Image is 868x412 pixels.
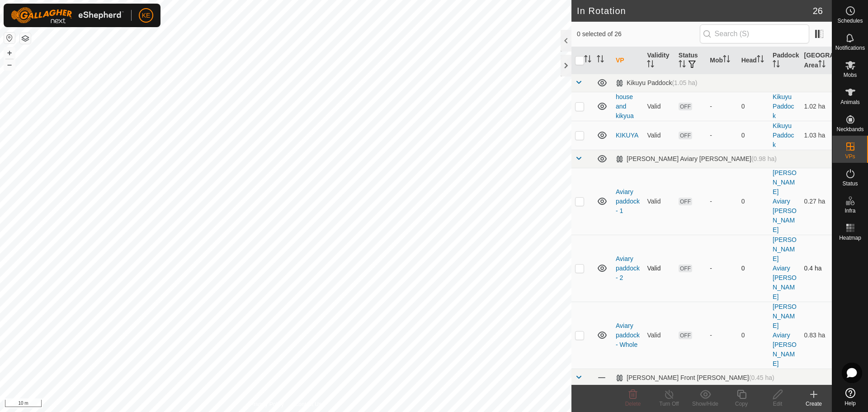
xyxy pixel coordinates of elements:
[773,62,780,69] p-sorticon: Activate to sort
[836,127,863,132] span: Neckbands
[616,255,640,281] a: Aviary paddock - 2
[142,11,151,20] span: KE
[679,132,692,139] span: OFF
[773,169,797,233] a: [PERSON_NAME] Aviary [PERSON_NAME]
[773,303,797,367] a: [PERSON_NAME] Aviary [PERSON_NAME]
[625,401,641,407] span: Delete
[616,79,697,87] div: Kikuyu Paddock
[844,72,857,78] span: Mobs
[250,400,284,408] a: Privacy Policy
[801,235,832,302] td: 0.4 ha
[643,121,675,150] td: Valid
[751,155,777,162] span: (0.98 ha)
[616,374,774,382] div: [PERSON_NAME] Front [PERSON_NAME]
[643,92,675,121] td: Valid
[651,400,687,408] div: Turn Off
[710,131,734,140] div: -
[769,47,800,74] th: Paddock
[749,374,774,381] span: (0.45 ha)
[679,198,692,205] span: OFF
[844,208,855,213] span: Infra
[710,264,734,273] div: -
[757,57,764,64] p-sorticon: Activate to sort
[842,181,858,186] span: Status
[4,59,15,70] button: –
[647,62,654,69] p-sorticon: Activate to sort
[832,384,868,410] a: Help
[4,33,15,43] button: Reset Map
[584,57,591,64] p-sorticon: Activate to sort
[679,103,692,110] span: OFF
[295,400,321,408] a: Contact Us
[801,92,832,121] td: 1.02 ha
[738,47,769,74] th: Head
[643,302,675,369] td: Valid
[738,92,769,121] td: 0
[643,168,675,235] td: Valid
[679,265,692,272] span: OFF
[710,102,734,111] div: -
[818,62,826,69] p-sorticon: Activate to sort
[801,121,832,150] td: 1.03 ha
[672,79,697,86] span: (1.05 ha)
[738,235,769,302] td: 0
[759,400,796,408] div: Edit
[616,188,640,214] a: Aviary paddock - 1
[643,235,675,302] td: Valid
[675,47,706,74] th: Status
[616,322,640,348] a: Aviary paddock - Whole
[687,400,723,408] div: Show/Hide
[679,331,692,339] span: OFF
[612,47,643,74] th: VP
[801,47,832,74] th: [GEOGRAPHIC_DATA] Area
[738,121,769,150] td: 0
[616,155,777,163] div: [PERSON_NAME] Aviary [PERSON_NAME]
[679,62,686,69] p-sorticon: Activate to sort
[706,47,737,74] th: Mob
[796,400,832,408] div: Create
[700,24,809,43] input: Search (S)
[839,235,861,241] span: Heatmap
[801,302,832,369] td: 0.83 ha
[4,47,15,58] button: +
[840,99,860,105] span: Animals
[773,236,797,300] a: [PERSON_NAME] Aviary [PERSON_NAME]
[710,197,734,206] div: -
[813,4,823,18] span: 26
[738,168,769,235] td: 0
[710,331,734,340] div: -
[844,401,856,406] span: Help
[20,33,31,44] button: Map Layers
[597,57,604,64] p-sorticon: Activate to sort
[845,154,855,159] span: VPs
[773,93,794,119] a: Kikuyu Paddock
[616,132,638,139] a: KIKUYA
[723,400,759,408] div: Copy
[643,47,675,74] th: Validity
[837,18,863,24] span: Schedules
[11,7,124,24] img: Gallagher Logo
[616,93,634,119] a: house and kikyua
[835,45,865,51] span: Notifications
[723,57,730,64] p-sorticon: Activate to sort
[801,168,832,235] td: 0.27 ha
[773,122,794,148] a: Kikuyu Paddock
[577,29,700,39] span: 0 selected of 26
[738,302,769,369] td: 0
[577,5,813,16] h2: In Rotation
